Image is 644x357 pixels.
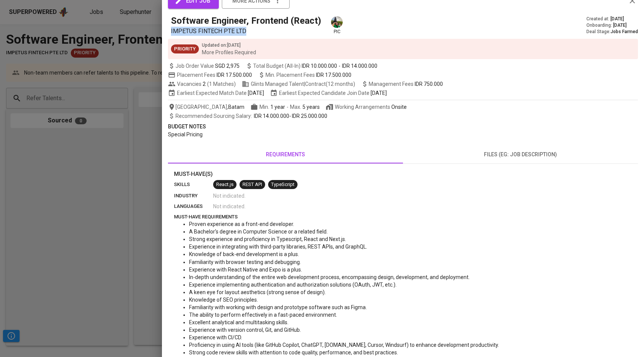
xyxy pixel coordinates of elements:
span: Total Budget (All-In) [246,62,377,70]
span: Not indicated . [213,203,246,210]
p: must-have requirements [174,213,632,221]
span: Max. [290,104,320,110]
span: - [339,62,340,70]
span: IDR 17.500.000 [316,72,351,78]
span: Vacancies ( 1 Matches ) [168,80,236,88]
span: React.js [213,181,237,188]
span: 1 year [270,104,285,110]
span: - [287,103,288,111]
span: IDR 17.500.000 [217,72,252,78]
span: Experience implementing authentication and authorization solutions (OAuth, JWT, etc.). [189,282,397,288]
span: Proven experience as a front-end developer. [189,221,294,227]
span: Batam [228,103,244,111]
span: SGD 2,975 [215,62,240,70]
p: skills [174,181,213,188]
span: In-depth understanding of the entire web development process, encompassing design, development, a... [189,274,470,280]
span: Experience with version control, Git, and GitHub. [189,327,301,333]
span: A keen eye for layout aesthetics (strong sense of design). [189,289,326,295]
p: Budget Notes [168,123,638,131]
p: Updated on : [DATE] [202,42,256,49]
span: Jobs Farmed [610,29,638,34]
span: Min. Placement Fees [266,72,351,78]
span: 5 years [302,104,320,110]
span: Working Arrangements [326,103,407,111]
span: REST API [240,181,265,188]
span: Job Order Value [168,62,240,70]
img: eva@glints.com [331,16,343,28]
div: Onsite [391,103,407,111]
span: Glints Managed Talent | Contract (12 months) [242,80,355,88]
span: Experience in integrating with third-party libraries, REST APIs, and GraphQL. [189,244,367,250]
span: Experience with CI/CD. [189,334,242,340]
span: TypeScript [268,181,298,188]
span: Special Pricing [168,131,203,137]
span: [GEOGRAPHIC_DATA] , [168,103,244,111]
span: requirements [172,150,398,159]
span: IMPETUS FINTECH PTE LTD [171,27,246,35]
span: Excellent analytical and multitasking skills. [189,319,288,325]
div: Created at : [586,16,638,22]
h5: Software Engineer, Frontend (React) [171,15,321,27]
div: pic [330,15,343,35]
span: IDR 25.000.000 [292,113,327,119]
div: Onboarding : [586,22,638,29]
span: 2 [201,80,206,88]
span: IDR 14.000.000 [254,113,289,119]
span: Proficiency in using AI tools (like GitHub Copilot, ChatGPT, [DOMAIN_NAME], Cursor, Windsurf) to ... [189,342,499,348]
p: More Profiles Required [202,49,256,56]
span: Priority [171,46,199,53]
span: IDR 10.000.000 [302,62,337,70]
span: - [175,112,327,120]
span: The ability to perform effectively in a fast-paced environment. [189,312,337,318]
div: Deal Stage : [586,29,638,35]
span: Familiarity with browser testing and debugging. [189,259,301,265]
span: Placement Fees [177,72,252,78]
span: [DATE] [610,16,624,22]
span: Knowledge of back-end development is a plus. [189,251,299,257]
p: Must-Have(s) [174,170,632,178]
span: [DATE] [371,89,387,97]
span: [DATE] [248,89,264,97]
span: Earliest Expected Match Date [168,89,264,97]
span: Experience with React Native and Expo is a plus. [189,267,302,273]
span: files (eg: job description) [407,150,633,159]
span: Familiarity with working with design and prototype software such as Figma. [189,304,367,310]
span: Recommended Sourcing Salary : [175,113,253,119]
span: Management Fees [369,81,443,87]
span: Earliest Expected Candidate Join Date [270,89,387,97]
span: IDR 750.000 [415,81,443,87]
p: languages [174,203,213,210]
span: Not indicated . [213,192,246,200]
span: Strong code review skills with attention to code quality, performance, and best practices. [189,349,398,355]
p: industry [174,192,213,200]
span: A Bachelor's degree in Computer Science or a related field. [189,229,328,235]
span: Min. [259,104,285,110]
span: Knowledge of SEO principles. [189,297,258,303]
span: Strong experience and proficiency in Typescript, React and Next.js. [189,236,346,242]
span: [DATE] [613,22,627,29]
span: IDR 14.000.000 [342,62,377,70]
